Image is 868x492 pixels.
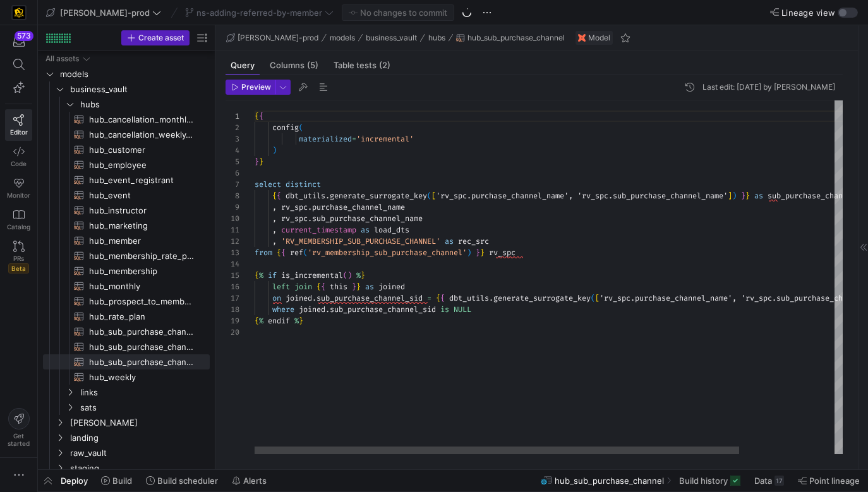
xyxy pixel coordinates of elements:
[431,191,436,201] span: [
[8,263,29,273] span: Beta
[43,81,210,97] div: Press SPACE to select this row.
[43,203,210,218] div: Press SPACE to select this row.
[89,158,195,172] span: hub_employee​​​​​​​​​​
[361,225,370,235] span: as
[231,61,255,69] span: Query
[374,225,409,235] span: load_dts
[741,191,745,201] span: }
[95,470,138,491] button: Build
[11,160,27,167] span: Code
[43,66,210,81] div: Press SPACE to select this row.
[330,304,436,315] span: sub_purchase_channel_sid
[226,213,239,224] div: 10
[226,133,239,145] div: 3
[775,476,784,486] div: 17
[89,112,195,127] span: hub_cancellation_monthly_forecast​​​​​​​​​​
[308,213,312,224] span: .
[43,172,210,188] div: Press SPACE to select this row.
[43,324,210,339] div: Press SPACE to select this row.
[299,123,303,133] span: (
[343,270,347,280] span: (
[270,61,318,69] span: Columns
[809,476,860,486] span: Point lineage
[70,461,208,476] span: staging
[43,127,210,142] div: Press SPACE to select this row.
[281,225,356,235] span: current_timestamp
[43,172,210,188] a: hub_event_registrant​​​​​​​​​​
[89,309,195,324] span: hub_rate_plan​​​​​​​​​​
[749,470,790,491] button: Data17
[259,111,263,121] span: {
[43,188,210,203] a: hub_event​​​​​​​​​​
[428,33,445,42] span: hubs
[43,369,210,385] a: hub_weekly​​​​​​​​​​
[5,141,32,172] a: Code
[272,293,281,303] span: on
[43,51,210,66] div: Press SPACE to select this row.
[366,33,417,42] span: business_vault
[325,304,330,315] span: .
[43,97,210,112] div: Press SPACE to select this row.
[281,236,440,246] span: 'RV_MEMBERSHIP_SUB_PURCHASE_CHANNEL'
[489,248,515,258] span: rv_spc
[272,191,277,201] span: {
[89,279,195,294] span: hub_monthly​​​​​​​​​​
[281,270,343,280] span: is_incremental
[299,316,303,326] span: }
[43,354,210,369] a: hub_sub_purchase_channel​​​​​​​​​​
[255,111,259,121] span: {
[43,142,210,157] a: hub_customer​​​​​​​​​​
[80,97,208,112] span: hubs
[272,213,277,224] span: ,
[436,293,440,303] span: {
[595,293,600,303] span: [
[754,476,772,486] span: Data
[281,213,308,224] span: rv_spc
[281,248,286,258] span: {
[356,282,361,292] span: }
[43,339,210,354] a: hub_sub_purchase_channel_weekly_forecast​​​​​​​​​​
[238,33,318,42] span: [PERSON_NAME]-prod
[89,203,195,218] span: hub_instructor​​​​​​​​​​
[427,191,431,201] span: (
[272,202,277,212] span: ,
[43,112,210,127] a: hub_cancellation_monthly_forecast​​​​​​​​​​
[112,476,132,486] span: Build
[679,476,728,486] span: Build history
[8,432,30,447] span: Get started
[272,282,290,292] span: left
[792,470,865,491] button: Point lineage
[70,82,208,97] span: business_vault
[657,191,728,201] span: se_channel_name'
[226,304,239,315] div: 18
[5,204,32,236] a: Catalog
[352,134,356,144] span: =
[43,188,210,203] div: Press SPACE to select this row.
[316,282,321,292] span: {
[440,304,449,315] span: is
[15,31,33,41] div: 573
[294,282,312,292] span: join
[43,339,210,354] div: Press SPACE to select this row.
[43,324,210,339] a: hub_sub_purchase_channel_monthly_forecast​​​​​​​​​​
[80,385,208,400] span: links
[259,270,263,280] span: %
[334,61,390,69] span: Table tests
[272,236,277,246] span: ,
[454,304,471,315] span: NULL
[467,33,565,42] span: hub_sub_purchase_channel
[43,263,210,279] a: hub_membership​​​​​​​​​​
[89,234,195,248] span: hub_member​​​​​​​​​​
[378,282,405,292] span: joined
[43,263,210,279] div: Press SPACE to select this row.
[60,8,150,18] span: [PERSON_NAME]-prod
[5,236,32,279] a: PRsBeta
[268,270,277,280] span: if
[480,248,485,258] span: }
[43,430,210,445] div: Press SPACE to select this row.
[226,247,239,258] div: 13
[754,191,763,201] span: as
[325,191,330,201] span: .
[89,264,195,279] span: hub_membership​​​​​​​​​​
[226,201,239,213] div: 9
